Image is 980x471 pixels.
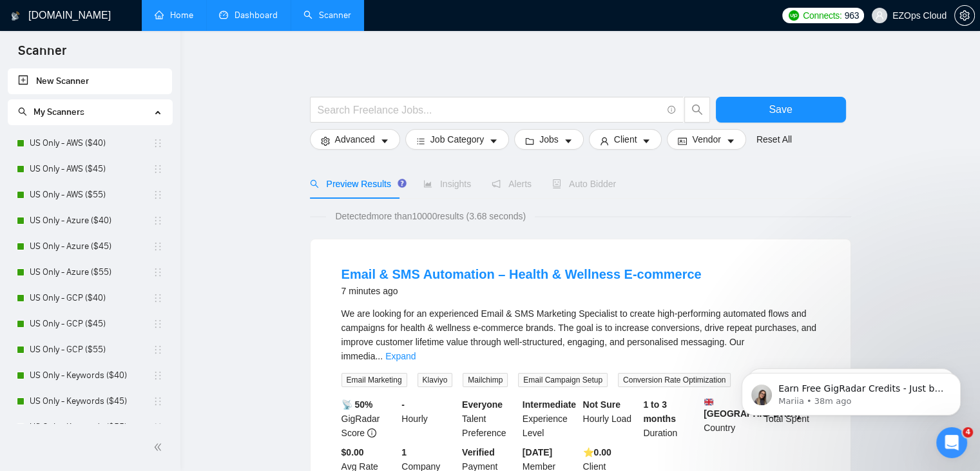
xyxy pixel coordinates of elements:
[803,8,841,23] span: Connects:
[678,136,687,146] span: idcard
[399,397,459,440] div: Hourly
[552,179,561,188] span: robot
[310,179,403,189] span: Preview Results
[462,447,495,457] b: Verified
[8,234,172,259] li: US Only - Azure ($45)
[459,397,520,440] div: Talent Preference
[8,337,172,363] li: US Only - GCP ($55)
[18,68,162,94] a: New Scanner
[716,97,846,123] button: Save
[30,156,153,182] a: US Only - AWS ($45)
[30,234,153,259] a: US Only - Azure ($45)
[367,428,376,437] span: info-circle
[341,308,816,361] span: We are looking for an experienced Email & SMS Marketing Specialist to create high-performing auto...
[8,130,172,156] li: US Only - AWS ($40)
[600,136,609,146] span: user
[8,208,172,234] li: US Only - Azure ($40)
[955,10,974,21] span: setting
[581,397,641,440] div: Hourly Load
[326,209,535,223] span: Detected more than 10000 results (3.68 seconds)
[726,136,735,146] span: caret-down
[341,399,373,410] b: 📡 50%
[153,345,163,355] span: holder
[523,447,552,457] b: [DATE]
[153,215,163,226] span: holder
[875,11,884,20] span: user
[30,182,153,208] a: US Only - AWS ($55)
[18,107,27,116] span: search
[318,102,662,118] input: Search Freelance Jobs...
[463,373,508,387] span: Mailchimp
[341,283,702,299] div: 7 minutes ago
[492,179,532,189] span: Alerts
[722,346,980,436] iframe: Intercom notifications message
[789,10,799,21] img: upwork-logo.png
[339,397,399,440] div: GigRadar Score
[8,311,172,337] li: US Only - GCP ($45)
[518,373,608,387] span: Email Campaign Setup
[589,129,662,150] button: userClientcaret-down
[30,337,153,363] a: US Only - GCP ($55)
[643,399,676,424] b: 1 to 3 months
[8,285,172,311] li: US Only - GCP ($40)
[423,179,471,189] span: Insights
[430,132,484,146] span: Job Category
[954,5,975,26] button: setting
[416,136,425,146] span: bars
[303,10,351,21] a: searchScanner
[462,399,503,410] b: Everyone
[954,10,975,21] a: setting
[30,130,153,156] a: US Only - AWS ($40)
[701,397,762,440] div: Country
[153,370,163,381] span: holder
[30,259,153,285] a: US Only - Azure ($55)
[153,293,163,303] span: holder
[310,179,319,188] span: search
[8,414,172,440] li: US Only - Keywords ($55)
[18,106,84,117] span: My Scanners
[614,132,637,146] span: Client
[8,68,172,94] li: New Scanner
[153,190,163,200] span: holder
[583,447,611,457] b: ⭐️ 0.00
[8,156,172,182] li: US Only - AWS ($45)
[341,373,407,387] span: Email Marketing
[375,351,383,361] span: ...
[963,427,973,437] span: 4
[153,422,163,432] span: holder
[153,396,163,406] span: holder
[153,267,163,277] span: holder
[155,10,193,21] a: homeHome
[756,132,792,146] a: Reset All
[514,129,584,150] button: folderJobscaret-down
[405,129,509,150] button: barsJob Categorycaret-down
[423,179,432,188] span: area-chart
[692,132,720,146] span: Vendor
[618,373,731,387] span: Conversion Rate Optimization
[8,388,172,414] li: US Only - Keywords ($45)
[30,388,153,414] a: US Only - Keywords ($45)
[769,101,792,117] span: Save
[219,10,278,21] a: dashboardDashboard
[385,351,416,361] a: Expand
[539,132,559,146] span: Jobs
[380,136,389,146] span: caret-down
[8,41,77,68] span: Scanner
[8,363,172,388] li: US Only - Keywords ($40)
[34,106,84,117] span: My Scanners
[552,179,616,189] span: Auto Bidder
[153,138,163,148] span: holder
[30,208,153,234] a: US Only - Azure ($40)
[30,414,153,440] a: US Only - Keywords ($55)
[153,241,163,252] span: holder
[153,319,163,329] span: holder
[684,97,710,123] button: search
[335,132,375,146] span: Advanced
[492,179,501,188] span: notification
[341,306,820,363] div: We are looking for an experienced Email & SMS Marketing Specialist to create high-performing auto...
[310,129,400,150] button: settingAdvancedcaret-down
[520,397,581,440] div: Experience Level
